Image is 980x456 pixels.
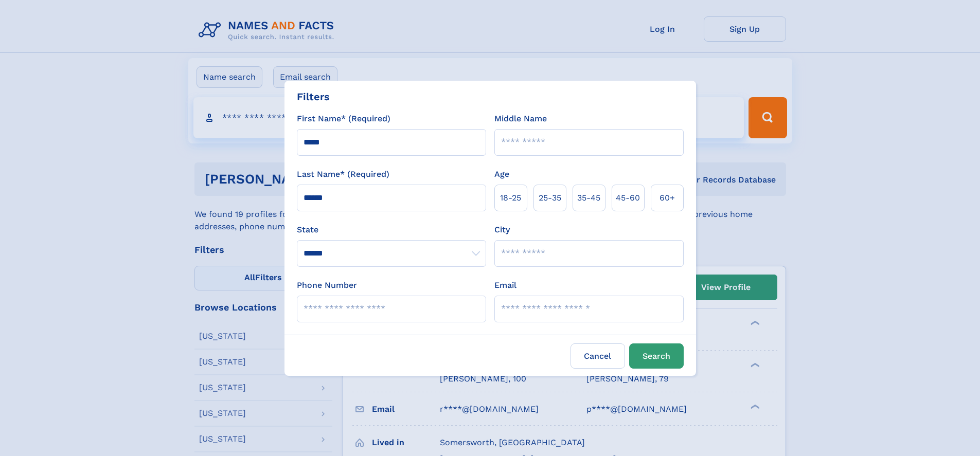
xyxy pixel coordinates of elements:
[297,279,357,291] label: Phone Number
[500,192,521,204] span: 18‑25
[629,343,684,369] button: Search
[494,113,547,125] label: Middle Name
[660,192,675,204] span: 60+
[616,192,640,204] span: 45‑60
[494,279,516,291] label: Email
[297,224,486,236] label: State
[571,343,625,369] label: Cancel
[539,192,561,204] span: 25‑35
[297,89,330,104] div: Filters
[494,168,509,180] label: Age
[577,192,600,204] span: 35‑45
[297,168,389,180] label: Last Name* (Required)
[297,113,390,125] label: First Name* (Required)
[494,224,510,236] label: City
